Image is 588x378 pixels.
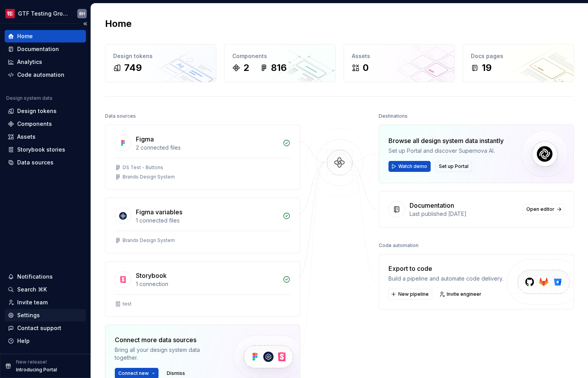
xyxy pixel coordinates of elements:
div: GTF Testing Grounds [18,10,68,18]
div: Analytics [17,58,42,66]
div: Brands Design System [123,174,175,180]
div: Design tokens [113,52,208,60]
div: 19 [482,62,492,74]
button: Watch demo [388,161,431,172]
a: Invite team [5,296,86,309]
div: 2 [243,62,249,74]
a: Open editor [523,204,564,215]
div: Storybook [136,271,167,280]
div: Build a pipeline and automate code delivery. [388,275,503,283]
div: Notifications [17,273,53,281]
div: Code automation [17,71,64,79]
div: Data sources [105,111,136,122]
span: Set up Portal [439,163,469,170]
a: Assets [5,131,86,143]
div: Documentation [410,201,454,210]
a: Docs pages19 [463,44,574,82]
div: Connect more data sources [115,335,220,344]
a: Storybook stories [5,143,86,156]
div: Assets [17,133,36,141]
div: Home [17,32,33,40]
p: Introducing Portal [16,367,57,373]
button: Search ⌘K [5,283,86,296]
div: Export to code [388,264,503,273]
div: Documentation [17,45,59,53]
a: Assets0 [344,44,455,82]
img: f4f33d50-0937-4074-a32a-c7cda971eed1.png [5,9,15,18]
div: 749 [124,62,142,74]
a: Home [5,30,86,42]
div: 816 [271,62,287,74]
a: Figma2 connected filesDS Test - ButtonsBrands Design System [105,125,300,190]
a: Settings [5,309,86,321]
button: Contact support [5,322,86,334]
div: Help [17,337,30,345]
button: GTF Testing GroundsBH [2,5,89,22]
div: Search ⌘K [17,286,47,293]
a: Code automation [5,69,86,81]
div: Settings [17,311,40,319]
div: Destinations [379,111,408,122]
a: Figma variables1 connected filesBrands Design System [105,198,300,253]
div: test [123,301,132,307]
p: New release! [16,359,47,365]
span: Connect new [118,370,149,376]
span: Dismiss [167,370,185,376]
div: Brands Design System [123,237,175,244]
div: Browse all design system data instantly [388,136,504,145]
div: Figma [136,134,154,144]
button: Set up Portal [435,161,472,172]
div: Components [232,52,327,60]
div: 1 connected files [136,217,278,224]
div: Design system data [6,95,52,101]
div: Set up Portal and discover Supernova AI. [388,147,504,155]
a: Data sources [5,156,86,169]
div: Contact support [17,324,61,332]
div: BH [79,11,85,17]
button: New pipeline [388,289,432,300]
div: 2 connected files [136,144,278,152]
a: Design tokens749 [105,44,216,82]
a: Storybook1 connectiontest [105,261,300,317]
div: Design tokens [17,107,57,115]
div: Assets [352,52,447,60]
div: Code automation [379,240,419,251]
a: Components2816 [224,44,335,82]
button: Notifications [5,270,86,283]
span: Watch demo [398,163,427,170]
button: Help [5,335,86,347]
h2: Home [105,18,132,30]
div: DS Test - Buttons [123,164,163,171]
a: Components [5,118,86,130]
a: Design tokens [5,105,86,117]
a: Invite engineer [437,289,485,300]
div: Components [17,120,52,128]
span: Open editor [526,206,554,212]
div: Last published [DATE] [410,210,518,218]
div: 0 [363,62,369,74]
div: 1 connection [136,280,278,288]
div: Data sources [17,159,53,166]
div: Invite team [17,299,48,306]
span: New pipeline [398,291,429,297]
a: Documentation [5,43,86,55]
span: Invite engineer [447,291,481,297]
div: Docs pages [471,52,566,60]
div: Bring all your design system data together. [115,346,220,362]
button: Collapse sidebar [80,18,91,29]
div: Storybook stories [17,146,65,154]
a: Analytics [5,56,86,68]
div: Figma variables [136,207,182,217]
